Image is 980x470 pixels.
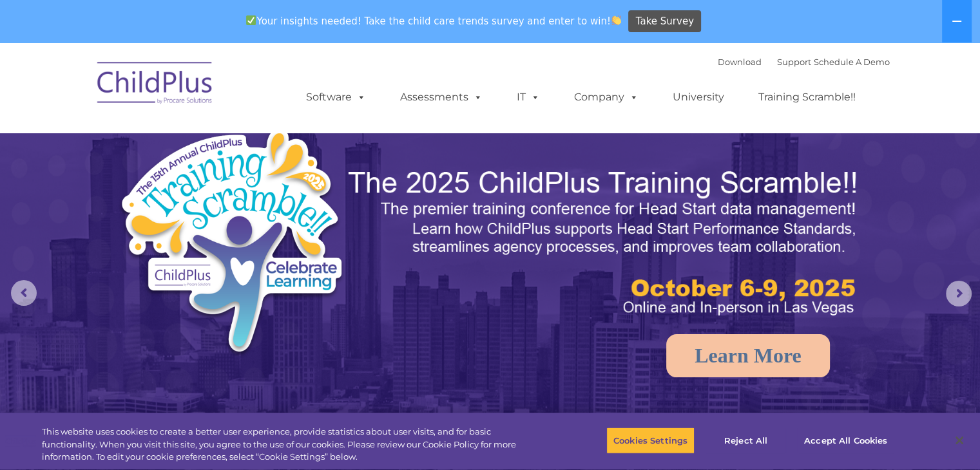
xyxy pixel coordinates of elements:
[718,57,762,67] a: Download
[814,57,890,67] a: Schedule A Demo
[241,8,627,33] span: Your insights needed! Take the child care trends survey and enter to win!
[504,84,553,110] a: IT
[387,84,495,110] a: Assessments
[561,84,651,110] a: Company
[718,57,890,67] font: |
[797,427,894,454] button: Accept All Cookies
[611,15,621,25] img: 👏
[246,15,256,25] img: ✅
[945,426,974,455] button: Close
[91,53,220,117] img: ChildPlus by Procare Solutions
[606,427,695,454] button: Cookies Settings
[745,84,869,110] a: Training Scramble!!
[293,84,379,110] a: Software
[636,10,694,33] span: Take Survey
[777,57,811,67] a: Support
[179,85,218,95] span: Last name
[666,334,830,377] a: Learn More
[660,84,737,110] a: University
[42,426,539,464] div: This website uses cookies to create a better user experience, provide statistics about user visit...
[179,138,234,147] span: Phone number
[706,427,786,454] button: Reject All
[628,10,701,33] a: Take Survey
